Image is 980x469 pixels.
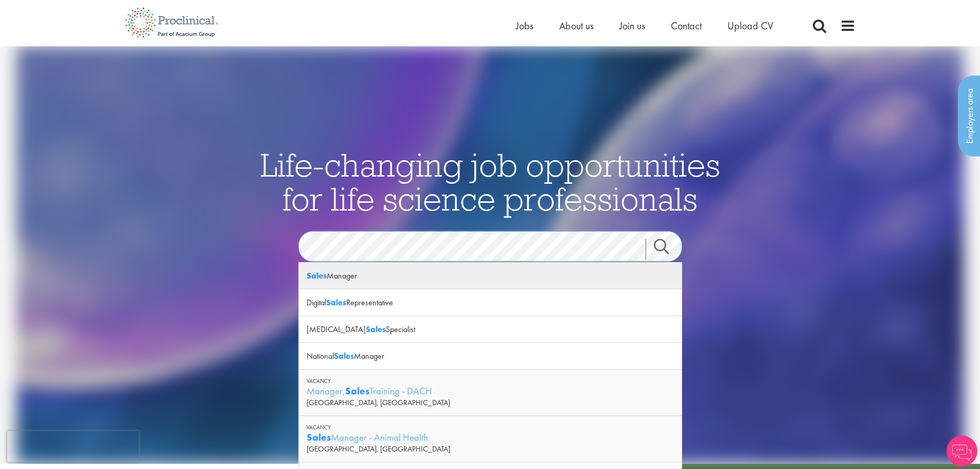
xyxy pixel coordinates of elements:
[307,431,674,444] div: Manager - Animal Health
[307,397,674,408] div: [GEOGRAPHIC_DATA], [GEOGRAPHIC_DATA]
[299,263,682,289] div: Manager
[345,385,369,397] strong: Sales
[671,19,702,32] a: Contact
[307,385,674,397] div: Manager, Training - DACH
[619,19,645,32] a: Join us
[727,19,773,32] a: Upload CV
[307,431,331,444] strong: Sales
[516,19,533,32] a: Jobs
[366,324,386,335] strong: Sales
[307,424,674,431] div: Vacancy
[299,289,682,316] div: Digital Representative
[646,239,690,259] a: Job search submit button
[307,444,674,454] div: [GEOGRAPHIC_DATA], [GEOGRAPHIC_DATA]
[299,316,682,343] div: [MEDICAL_DATA] Specialist
[559,19,594,32] a: About us
[307,377,674,385] div: Vacancy
[326,297,346,308] strong: Sales
[260,144,720,219] span: Life-changing job opportunities for life science professionals
[307,270,327,281] strong: Sales
[299,343,682,370] div: National Manager
[334,351,354,361] strong: Sales
[7,431,139,462] iframe: reCAPTCHA
[16,46,964,464] img: candidate home
[947,436,977,466] img: Chatbot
